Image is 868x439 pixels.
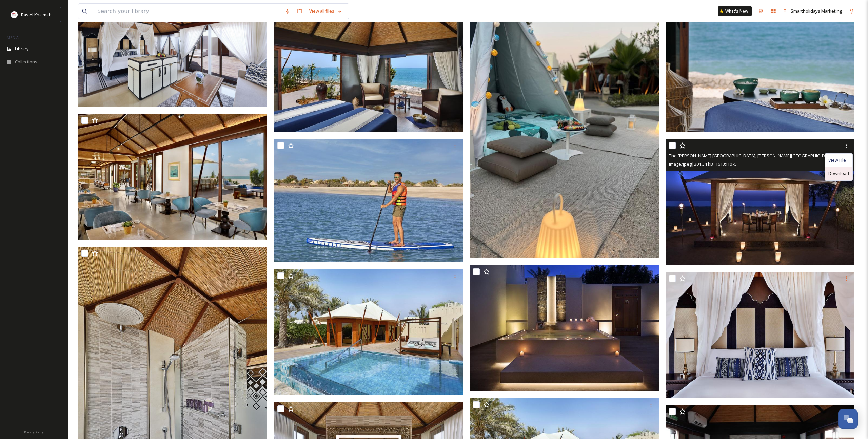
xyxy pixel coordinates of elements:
span: Smartholidays Marketing [791,8,842,14]
span: Ras Al Khaimah Tourism Development Authority [21,11,117,18]
img: The Ritz-Carlton Ras Al Khaimah, Al Hamra Beach resort.tif [666,6,855,132]
img: The Ritz-Carlton Ras Al Khaimah, Al Hamra Beach resort.jpg [470,265,659,391]
a: Privacy Policy [24,427,44,436]
img: The Ritz-Carlton Ras Al Khaimah, Al Hamra Beach resort.jpg [274,269,463,395]
img: The Ritz-Carlton Ras Al Khaimah, Al Hamra Beach resort.jpg [470,6,659,258]
img: The Ritz-Carlton Ras Al Khaimah, Al Hamra Beach resort.jpg [666,272,855,398]
img: Villa Interior RC Al Hamra Beach Resort.PNG [78,6,267,107]
span: image/jpeg | 201.34 kB | 1613 x 1075 [669,161,737,167]
input: Search your library [94,4,281,19]
span: MEDIA [7,35,19,40]
img: The Ritz-Carlton Ras Al Khaimah, Al Hamra Beach resort.tif [274,6,463,132]
span: Collections [15,59,37,65]
img: The Ritz-Carlton Ras Al Khaimah, Al Hamra Beach resort.jpg [666,139,855,265]
a: View all files [306,4,346,18]
span: Download [828,170,849,177]
a: What's New [718,6,752,16]
img: Logo_RAKTDA_RGB-01.png [11,11,18,18]
a: Smartholidays Marketing [780,4,846,18]
button: Open Chat [838,409,858,429]
img: The Ritz-Carlton Ras Al Khaimah, Al Hamra Beach resort.tif [78,114,267,240]
span: View File [828,157,846,164]
span: Privacy Policy [24,430,44,434]
span: The [PERSON_NAME] [GEOGRAPHIC_DATA], [PERSON_NAME][GEOGRAPHIC_DATA]jpg [669,153,840,159]
img: The Ritz-Carlton Ras Al Khaimah, Al Hamra Beach resort.jpg [274,139,463,262]
span: Library [15,45,28,52]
